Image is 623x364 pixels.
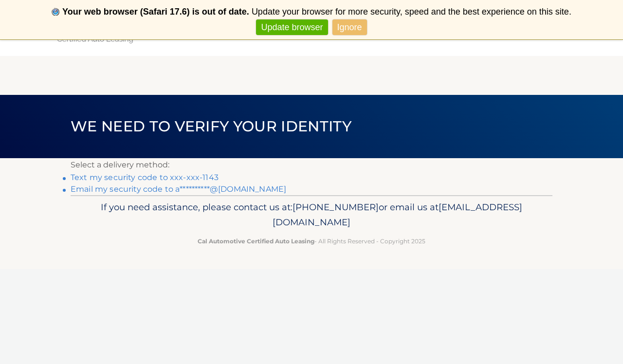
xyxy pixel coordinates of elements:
a: Ignore [332,19,367,36]
a: Email my security code to a**********@[DOMAIN_NAME] [71,184,286,194]
strong: Cal Automotive Certified Auto Leasing [198,237,314,245]
a: Text my security code to xxx-xxx-1143 [71,173,219,182]
a: Update browser [256,19,328,36]
p: - All Rights Reserved - Copyright 2025 [77,236,546,246]
span: [PHONE_NUMBER] [293,201,379,213]
p: If you need assistance, please contact us at: or email us at [77,200,546,231]
b: Your web browser (Safari 17.6) is out of date. [62,7,249,17]
p: Select a delivery method: [71,158,552,172]
span: Update your browser for more security, speed and the best experience on this site. [252,7,571,17]
span: We need to verify your identity [71,117,351,135]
